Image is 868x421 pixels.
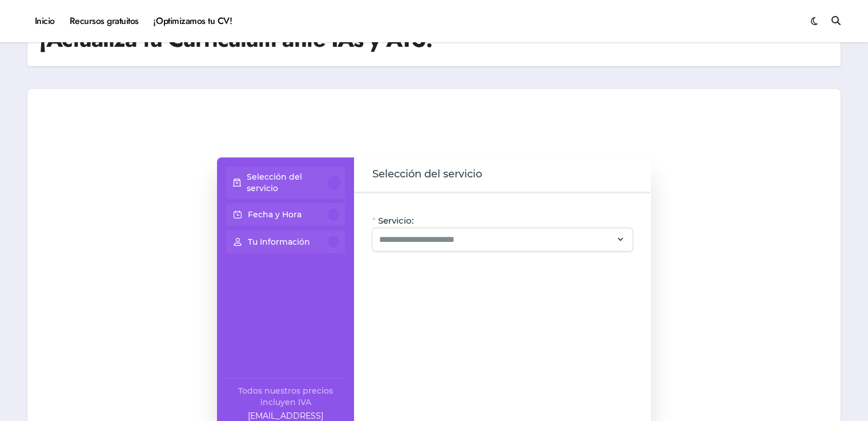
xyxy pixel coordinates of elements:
[247,171,328,194] p: Selección del servicio
[372,167,482,183] span: Selección del servicio
[378,215,413,226] span: Servicio:
[146,6,239,37] a: ¡Optimizamos tu CV!
[248,209,302,220] p: Fecha y Hora
[248,236,310,248] p: Tu Información
[27,6,62,37] a: Inicio
[226,385,345,408] div: Todos nuestros precios incluyen IVA
[39,23,432,55] h1: ¡Actualiza tu Currículum ante IAs y ATS!
[62,6,146,37] a: Recursos gratuitos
